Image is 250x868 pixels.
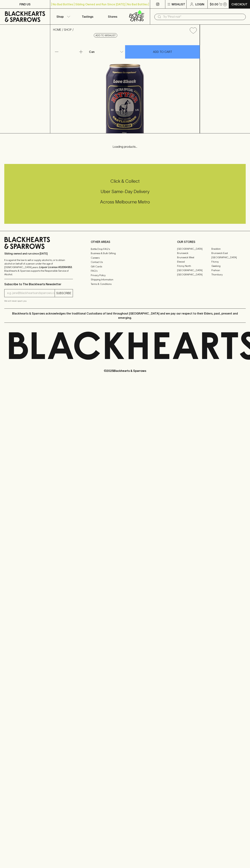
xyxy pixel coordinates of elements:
h5: Across Melbourne Metro [4,199,246,205]
a: Gift Cards [91,264,159,269]
p: Can [89,50,95,54]
a: Tastings [75,9,100,24]
a: [GEOGRAPHIC_DATA] [211,255,246,260]
a: Stores [100,9,125,24]
a: [GEOGRAPHIC_DATA] [177,247,211,251]
img: 26982.png [50,37,200,133]
a: Prahran [211,268,246,273]
p: Sibling owned and run since [DATE] [4,252,73,255]
a: Fitzroy North [177,264,211,268]
p: 0 [224,3,226,5]
a: Shipping Information [91,278,159,282]
a: Brunswick [177,251,211,255]
button: ADD TO CART [125,45,200,59]
h5: Click & Collect [4,178,246,184]
a: Geelong [211,264,246,268]
p: SUBSCRIBE [56,291,71,295]
p: Wishlist [172,2,185,6]
input: e.g. jane@blackheartsandsparrows.com.au [7,290,55,296]
a: Terms & Conditions [91,282,159,286]
a: HOME [53,28,61,31]
a: Privacy Policy [91,273,159,277]
a: [GEOGRAPHIC_DATA] [177,273,211,277]
a: Elwood [177,260,211,264]
div: Can [88,48,125,55]
p: OTHER AREAS [91,240,159,244]
p: $0.00 [210,2,218,6]
a: Contact Us [91,260,159,264]
p: It is against the law to sell or supply alcohol to, or to obtain alcohol on behalf of a person un... [4,258,73,276]
button: Add to wishlist [94,33,117,38]
p: FIND US [19,2,31,6]
p: Blackhearts & Sparrows acknowledges the traditional Custodians of land throughout [GEOGRAPHIC_DAT... [7,311,243,320]
p: Subscribe to The Blackhearts Newsletter [4,282,73,286]
p: Stores [108,14,117,19]
button: Add to wishlist [188,26,198,35]
button: SUBSCRIBE [55,289,73,297]
a: Brunswick West [177,255,211,260]
h5: Uber Same-Day Delivery [4,189,246,194]
a: Fitzroy [211,260,246,264]
p: Login [195,2,204,6]
a: Careers [91,256,159,260]
a: [GEOGRAPHIC_DATA] [177,268,211,273]
p: ADD TO CART [153,50,172,54]
a: Thornbury [211,273,246,277]
a: Business & Bulk Gifting [91,251,159,256]
p: We will never spam you [4,299,73,303]
a: FAQ's [91,269,159,273]
a: Brunswick East [211,251,246,255]
p: OUR STORES [177,240,246,244]
strong: Liquor License #32064953 [39,266,72,269]
button: Shop [50,9,75,24]
input: Try "Pinot noir" [163,14,243,20]
div: Call to action block [4,164,246,224]
p: Loading products... [4,144,246,149]
a: SHOP [64,28,72,31]
a: Bottle Drop FAQ's [91,247,159,251]
a: Braddon [211,247,246,251]
p: Shop [56,14,64,19]
p: Checkout [231,2,247,6]
p: Tastings [82,14,93,19]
